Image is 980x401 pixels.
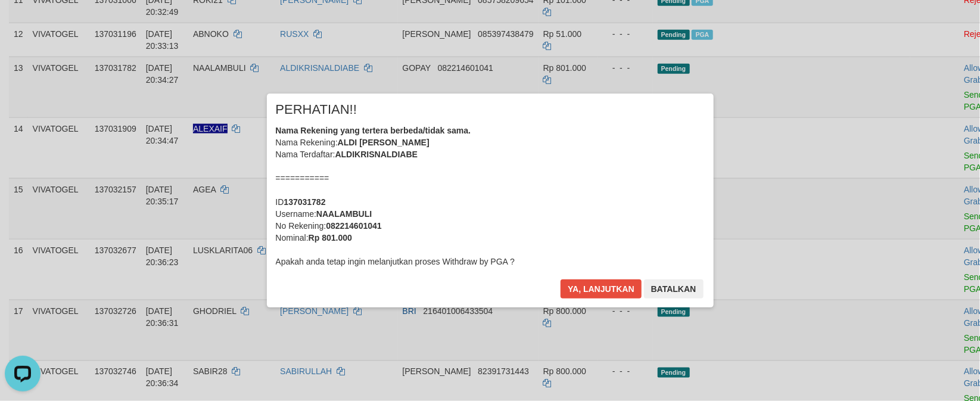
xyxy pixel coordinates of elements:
[276,104,357,116] span: PERHATIAN!!
[338,138,430,147] b: ALDI [PERSON_NAME]
[326,221,381,231] b: 082214601041
[284,197,326,207] b: 137031782
[5,5,41,41] button: Open LiveChat chat widget
[644,279,704,299] button: Batalkan
[561,279,642,299] button: Ya, lanjutkan
[335,150,418,159] b: ALDIKRISNALDIABE
[309,233,352,243] b: Rp 801.000
[276,126,471,135] b: Nama Rekening yang tertera berbeda/tidak sama.
[316,209,372,219] b: NAALAMBULI
[276,125,705,268] div: Nama Rekening: Nama Terdaftar: =========== ID Username: No Rekening: Nominal: Apakah anda tetap i...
